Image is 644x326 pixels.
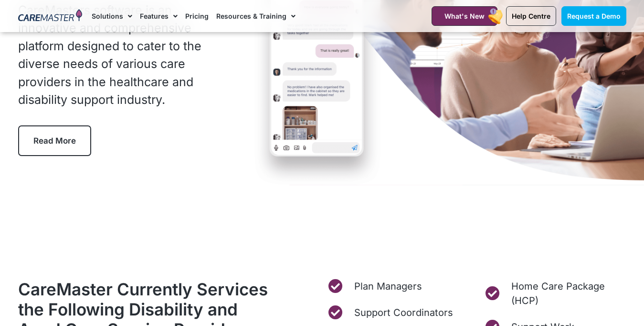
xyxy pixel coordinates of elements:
[327,279,469,293] a: Plan Managers
[352,279,422,293] span: Plan Managers
[352,305,453,320] span: Support Coordinators
[327,305,469,320] a: Support Coordinators
[506,6,556,26] a: Help Centre
[512,12,550,20] span: Help Centre
[484,279,626,308] a: Home Care Package (HCP)
[18,9,83,23] img: CareMaster Logo
[18,1,228,109] p: CareMasters software is an innovative and comprehensive platform designed to cater to the diverse...
[561,6,626,26] a: Request a Demo
[444,12,485,20] span: What's New
[567,12,621,20] span: Request a Demo
[33,136,76,146] span: Read More
[509,279,626,308] span: Home Care Package (HCP)
[18,125,91,156] a: Read More
[432,6,497,26] a: What's New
